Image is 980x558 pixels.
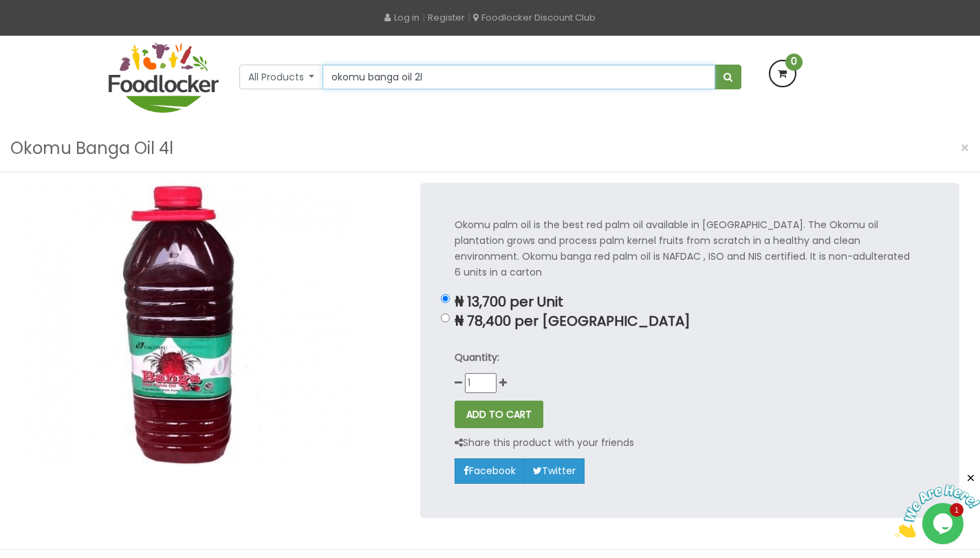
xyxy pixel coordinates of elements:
h3: Okomu Banga Oil 4l [10,135,173,161]
span: 0 [785,54,803,71]
iframe: chat widget [895,472,980,537]
img: Okomu Banga Oil 4l [21,183,351,465]
button: All Products [239,65,324,89]
button: Close [953,134,977,162]
input: ₦ 78,400 per [GEOGRAPHIC_DATA] [441,313,450,322]
a: Foodlocker Discount Club [473,11,596,24]
span: | [468,10,470,24]
a: Register [428,11,465,24]
a: Facebook [455,458,525,483]
span: | [422,10,425,24]
img: FoodLocker [109,43,219,113]
button: ADD TO CART [455,401,543,428]
a: Twitter [524,458,585,483]
a: Log in [384,11,420,24]
input: Search our variety of products [323,65,715,89]
p: ₦ 13,700 per Unit [455,294,925,310]
strong: Quantity: [455,350,499,364]
p: ₦ 78,400 per [GEOGRAPHIC_DATA] [455,313,925,329]
p: Okomu palm oil is the best red palm oil available in [GEOGRAPHIC_DATA]. The Okomu oil plantation ... [455,217,925,280]
input: ₦ 13,700 per Unit [441,294,450,303]
span: × [960,138,970,158]
p: Share this product with your friends [455,435,634,451]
